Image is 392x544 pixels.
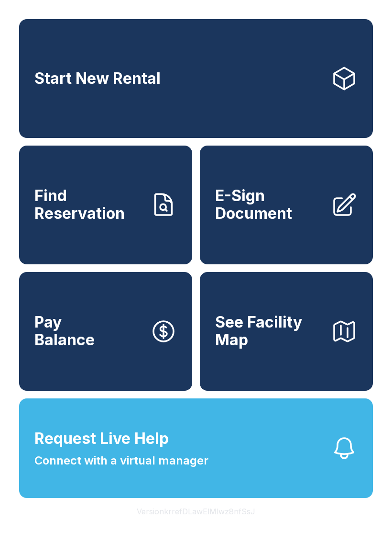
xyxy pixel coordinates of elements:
span: Connect with a virtual manager [34,452,208,469]
span: E-Sign Document [215,187,323,222]
a: Find Reservation [19,146,192,264]
button: VersionkrrefDLawElMlwz8nfSsJ [129,498,263,525]
span: Pay Balance [34,314,95,349]
a: E-Sign Document [200,146,373,264]
button: Request Live HelpConnect with a virtual manager [19,398,373,498]
span: See Facility Map [215,314,323,349]
a: Start New Rental [19,19,373,138]
button: See Facility Map [200,272,373,391]
span: Start New Rental [34,70,161,88]
span: Find Reservation [34,187,142,222]
button: PayBalance [19,272,192,391]
span: Request Live Help [34,427,169,450]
